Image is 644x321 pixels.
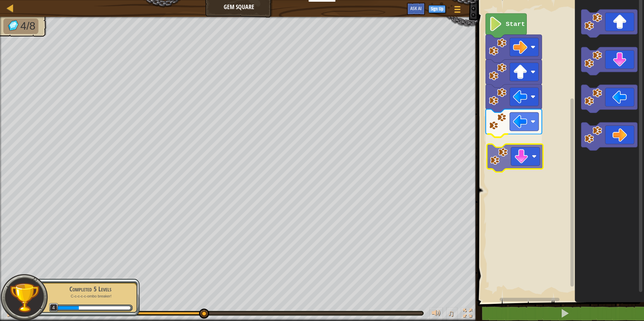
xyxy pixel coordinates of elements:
button: ♫ [446,307,458,321]
text: Start [506,21,525,28]
span: ♫ [448,308,454,318]
button: Ask AI [407,3,425,15]
button: Toggle fullscreen [461,307,474,321]
button: Show game menu [449,3,466,19]
span: 4 [49,303,58,312]
span: 4/8 [21,20,35,32]
p: C-c-c-c-c-ombo breaker! [48,294,133,299]
div: Completed 5 Levels [48,284,133,294]
li: Collect the gems. [3,19,38,34]
img: trophy.png [9,282,40,313]
span: Ask AI [410,5,422,11]
button: Sign Up [428,5,446,13]
button: Adjust volume [429,307,443,321]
